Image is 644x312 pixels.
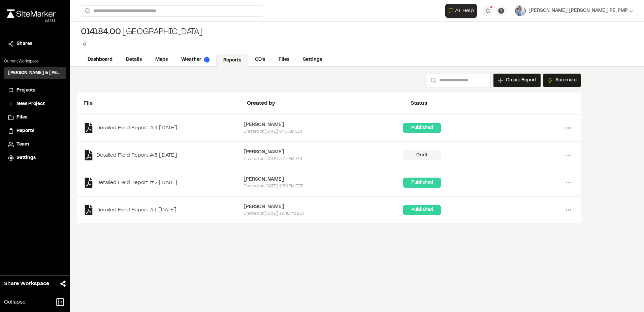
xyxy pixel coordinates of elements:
div: [PERSON_NAME] [244,121,404,129]
a: Settings [296,53,329,66]
div: Draft [403,150,441,160]
div: Created on [DATE] 12:48 PM EDT [244,211,404,217]
a: Dashboard [81,53,119,66]
span: Create Report [506,77,536,84]
a: Files [272,53,296,66]
img: User [515,5,526,16]
div: Created by [247,99,410,107]
img: rebrand.png [7,9,56,18]
span: AI Help [455,7,474,15]
a: Details [119,53,149,66]
h3: [PERSON_NAME] & [PERSON_NAME] Inc. [8,70,62,76]
a: Detailed Field Report #1 [DATE] [84,205,244,215]
a: Team [8,141,62,148]
a: Projects [8,87,62,94]
a: Maps [149,53,174,66]
button: Automate [543,74,581,87]
div: Oh geez...please don't... [7,18,56,24]
button: [PERSON_NAME] [PERSON_NAME], PE, PMP [515,5,633,16]
div: [PERSON_NAME] [244,176,404,183]
a: Shares [8,40,62,48]
span: New Project [17,100,45,108]
a: Weather [174,53,216,66]
a: Reports [216,54,248,67]
span: Files [17,114,27,121]
span: Collapse [4,298,26,306]
div: Created on [DATE] 3:07 PM EDT [244,156,404,162]
a: Settings [8,154,62,162]
a: Reports [8,127,62,135]
button: Open AI Assistant [445,4,477,18]
span: Share Workspace [4,280,49,288]
span: Shares [17,40,32,48]
span: 014184.00 [81,27,121,38]
button: Search [81,5,93,17]
a: New Project [8,100,62,108]
div: [PERSON_NAME] [244,149,404,156]
a: Detailed Field Report #4 [DATE] [84,123,244,133]
div: Open AI Assistant [445,4,480,18]
button: Edit Tags [81,41,88,48]
div: [PERSON_NAME] [244,203,404,211]
div: Created on [DATE] 8:43 AM EDT [244,129,404,135]
img: precipai.png [204,57,210,62]
div: Published [403,205,441,215]
a: CD's [248,53,272,66]
a: Detailed Field Report #3 [DATE] [84,150,244,160]
a: Detailed Field Report #2 [DATE] [84,178,244,188]
div: File [84,99,247,107]
div: Status [411,99,574,107]
span: [PERSON_NAME] [PERSON_NAME], PE, PMP [528,7,628,15]
div: Created on [DATE] 2:39 PM EDT [244,183,404,189]
span: Team [17,141,29,148]
a: Files [8,114,62,121]
div: Published [403,178,441,188]
p: Current Workspace [4,58,66,64]
span: Settings [17,154,36,162]
div: [GEOGRAPHIC_DATA] [81,27,203,38]
span: Reports [17,127,34,135]
span: Projects [17,87,35,94]
button: Search [427,74,439,87]
div: Published [403,123,441,133]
